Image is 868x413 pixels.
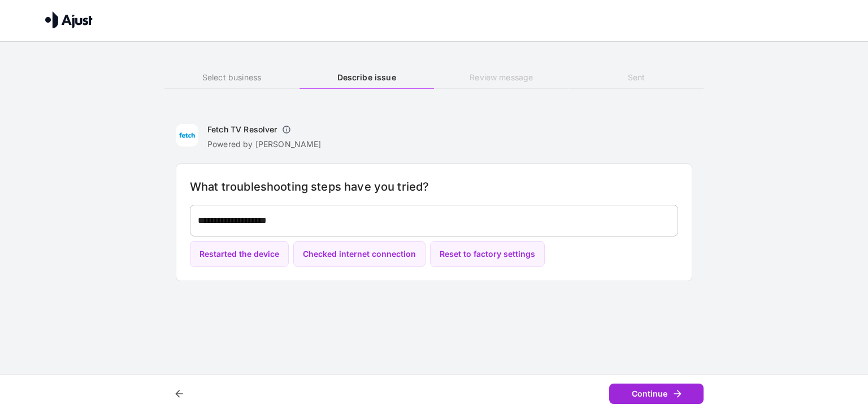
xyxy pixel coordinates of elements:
h6: What troubleshooting steps have you tried? [190,178,678,196]
img: Fetch TV [176,124,198,147]
h6: Review message [434,71,568,84]
img: Ajust [45,11,93,28]
p: Powered by [PERSON_NAME] [207,139,322,150]
h6: Fetch TV Resolver [207,124,277,135]
h6: Select business [164,71,299,84]
h6: Sent [569,71,704,84]
button: Reset to factory settings [430,241,545,268]
h6: Describe issue [300,71,434,84]
button: Continue [609,384,704,405]
button: Restarted the device [190,241,289,268]
button: Checked internet connection [293,241,426,268]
